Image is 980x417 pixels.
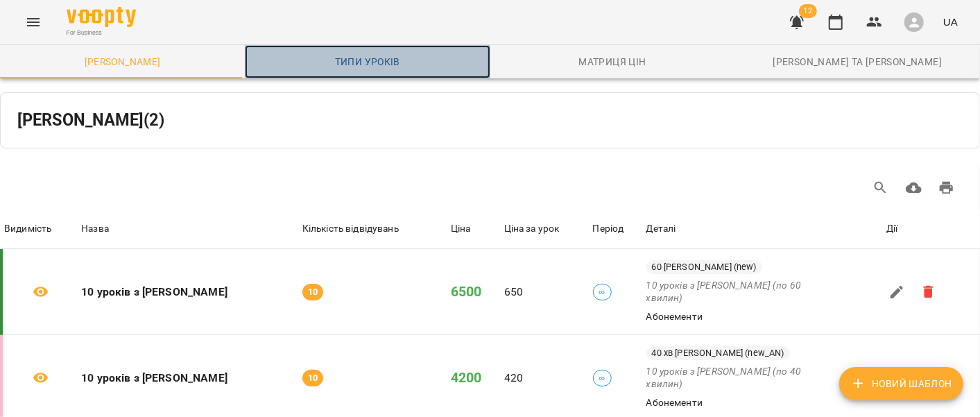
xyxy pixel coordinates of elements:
[930,171,963,205] button: Друк
[839,367,963,400] button: Новий Шаблон
[646,221,882,237] div: Деталі
[17,110,164,131] h5: [PERSON_NAME] ( 2 )
[4,221,51,237] div: Sort
[886,282,907,303] button: Missing translationId: common.edit for language: uk_UA
[17,6,50,39] button: Menu
[646,347,790,359] span: 40 хв [PERSON_NAME] (new_AN)
[4,221,51,237] div: Видимість
[4,221,76,237] span: Видимість
[81,221,297,237] span: Назва
[451,281,499,303] h6: 6500
[594,286,611,298] span: ∞
[938,9,963,35] button: UA
[451,221,471,237] div: Sort
[864,171,897,205] button: Search
[451,367,499,389] h6: 4200
[302,221,399,237] div: Кількість відвідувань
[646,280,806,305] p: 10 уроків з [PERSON_NAME] (по 60 хвилин)
[81,282,297,302] h6: 10 уроків з [PERSON_NAME]
[646,366,806,391] p: 10 уроків з [PERSON_NAME] (по 40 хвилин)
[302,372,323,384] span: 10
[6,370,76,386] div: Missing translationId: common.public for language: uk_UA
[302,286,323,298] span: 10
[81,368,297,388] h6: 10 уроків з [PERSON_NAME]
[67,7,136,27] img: Voopty Logo
[253,53,481,70] span: Типи уроків
[886,221,977,237] div: Дії
[302,221,445,237] span: Кількість відвідувань
[451,221,471,237] div: Ціна
[81,221,109,237] div: Назва
[302,221,399,237] div: Sort
[6,284,76,300] div: Missing translationId: common.public for language: uk_UA
[593,221,624,237] div: Sort
[67,28,136,37] span: For Business
[799,4,817,18] span: 12
[646,310,820,324] div: Абонементи
[594,372,611,384] span: ∞
[504,370,587,386] p: 420
[81,221,109,237] div: Sort
[910,359,947,397] span: Ви впевнені, що хочете видалити 10 уроків з Наталею?
[593,221,641,237] span: Період
[451,221,499,237] span: Ціна
[646,396,820,410] div: Абонементи
[897,171,931,205] button: Завантажити CSV
[593,221,624,237] div: Період
[943,15,958,29] span: UA
[504,221,560,237] div: Sort
[743,53,972,70] span: [PERSON_NAME] та [PERSON_NAME]
[918,282,939,303] button: Видалити
[504,284,587,300] p: 650
[646,261,762,273] span: 60 [PERSON_NAME] (new)
[8,53,237,70] span: [PERSON_NAME]
[504,221,560,237] div: Ціна за урок
[910,273,947,311] span: Ви впевнені, що хочете видалити 10 уроків з Аліною?
[850,375,952,392] span: Новий Шаблон
[499,53,727,70] span: Матриця цін
[504,221,587,237] span: Ціна за урок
